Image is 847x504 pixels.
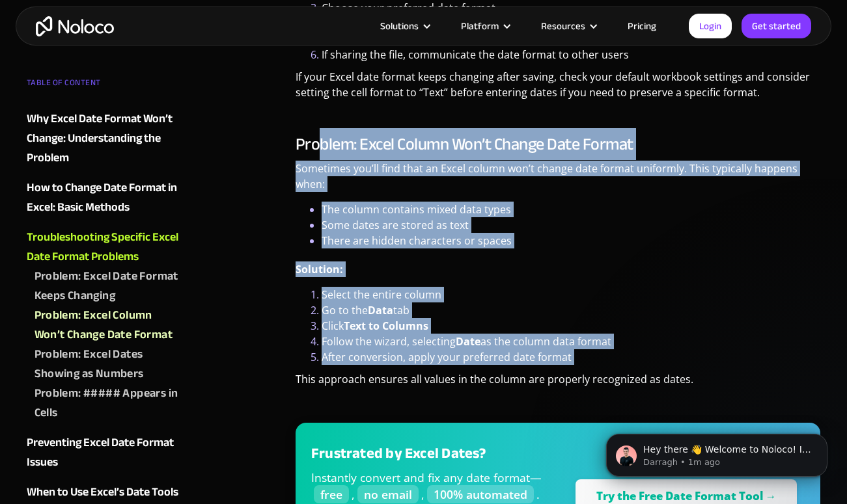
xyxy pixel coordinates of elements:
[27,73,184,99] div: TABLE OF CONTENT
[35,345,184,384] a: Problem: Excel Dates Showing as Numbers
[27,109,184,168] a: Why Excel Date Format Won’t Change: Understanding the Problem
[322,47,821,62] li: If sharing the file, communicate the date format to other users
[35,384,184,423] a: Problem: ##### Appears in Cells
[296,135,821,154] h3: Problem: Excel Column Won’t Change Date Format
[456,334,480,349] strong: Date
[27,228,184,267] a: Troubleshooting Specific Excel Date Format Problems
[35,267,184,306] a: Problem: Excel Date Format Keeps Changing
[27,483,178,502] div: When to Use Excel’s Date Tools
[27,178,184,217] a: How to Change Date Format in Excel: Basic Methods
[357,485,419,503] span: no email
[368,303,393,317] strong: Data
[461,18,499,34] div: Platform
[322,334,821,349] li: Follow the wizard, selecting as the column data format
[322,202,821,217] li: The column contains mixed data types
[525,18,611,34] div: Resources
[296,371,821,397] p: This approach ensures all values in the column are properly recognized as dates.
[27,483,184,502] a: When to Use Excel’s Date Tools
[296,262,343,276] strong: Solution:
[296,161,821,202] p: Sometimes you’ll find that an Excel column won’t change date format uniformly. This typically hap...
[445,18,525,34] div: Platform
[27,433,184,472] a: Preventing Excel Date Format Issues
[322,287,821,302] li: Select the entire column
[322,349,821,365] li: After conversion, apply your preferred date format
[322,318,821,334] li: Click
[742,14,811,38] a: Get started
[35,306,184,345] a: Problem: Excel Column Won’t Change Date Format
[364,18,445,34] div: Solutions
[322,217,821,233] li: Some dates are stored as text
[36,16,114,36] a: home
[344,319,428,333] strong: Text to Columns
[427,485,534,503] span: 100% automated
[311,444,552,463] h3: Frustrated by Excel Dates?
[587,406,847,497] iframe: Intercom notifications message
[296,69,821,110] p: If your Excel date format keeps changing after saving, check your default workbook settings and c...
[314,485,349,503] span: free
[380,18,419,34] div: Solutions
[541,18,585,34] div: Resources
[611,18,673,34] a: Pricing
[322,302,821,318] li: Go to the tab
[322,233,821,248] li: There are hidden characters or spaces
[689,14,732,38] a: Login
